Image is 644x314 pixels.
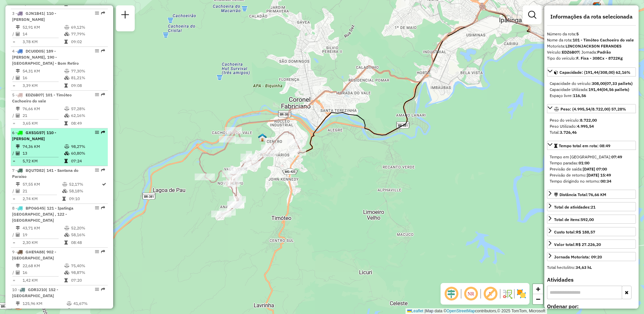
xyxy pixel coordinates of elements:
td: 125,96 KM [22,300,66,307]
td: 69,12% [71,24,105,31]
td: = [12,277,15,284]
em: Rota exportada [101,250,105,254]
label: Ordenar por: [547,302,636,310]
td: 19 [22,231,64,238]
i: Tempo total em rota [64,159,68,163]
td: = [12,38,15,45]
i: % de utilização da cubagem [64,114,69,118]
strong: LINCONJACKSON FERANDES [566,43,621,49]
td: / [12,188,15,194]
strong: 5 [576,31,579,36]
a: Zoom out [533,294,543,304]
i: Distância Total [16,182,20,186]
td: 76,66 KM [22,105,64,112]
a: Custo total:R$ 188,57 [547,227,636,236]
td: / [12,307,15,314]
div: Custo total: [554,229,595,235]
i: Total de Atividades [16,151,20,155]
a: Distância Total:76,66 KM [547,190,636,199]
td: 74,36 KM [22,143,64,150]
span: 10 - [12,287,58,298]
td: 98,87% [71,269,105,276]
span: GJN1B41 [26,11,44,16]
td: / [12,150,15,157]
i: Distância Total [16,69,20,73]
a: Nova sessão e pesquisa [119,8,132,23]
div: Map data © contributors,© 2025 TomTom, Microsoft [406,308,547,314]
a: Total de atividades:21 [547,202,636,211]
a: Jornada Motorista: 09:20 [547,252,636,261]
div: Distância Total: [554,192,606,198]
td: 5,72 KM [22,158,64,164]
td: 16 [22,74,64,81]
strong: 34,63 hL [576,265,592,270]
span: 8 - [12,206,73,223]
td: 16 [22,269,64,276]
td: 08:49 [71,120,105,127]
td: 60,80% [71,150,105,157]
i: % de utilização da cubagem [64,32,69,36]
td: 07:24 [71,158,105,164]
td: 09:02 [71,38,105,45]
td: 09:10 [69,195,101,202]
span: | 141 - Santana do Paraiso [12,168,78,179]
td: 52,20% [71,225,105,231]
i: Distância Total [16,25,20,29]
td: 14 [22,31,64,37]
i: Distância Total [16,226,20,230]
span: 5 - [12,92,72,103]
i: Tempo total em rota [64,278,68,282]
span: + [536,285,540,293]
td: 81,21% [71,74,105,81]
img: Exibir/Ocultar setores [516,288,527,299]
div: Número da rota: [547,31,636,37]
i: Tempo total em rota [64,84,68,88]
div: Tempo total em rota: 08:49 [547,151,636,187]
td: 07:20 [71,277,105,284]
td: = [12,239,15,246]
a: Total de itens:592,00 [547,215,636,224]
em: Rota exportada [101,287,105,291]
em: Opções [95,49,99,53]
div: Tempo paradas: [550,160,633,166]
a: Leaflet [407,309,423,313]
span: | 189 - [PERSON_NAME], 190 - [GEOGRAPHIC_DATA] - Bom Retiro [12,49,79,66]
div: Veículo: [547,49,636,55]
div: Tipo do veículo: [547,55,636,61]
span: Ocultar NR [463,286,479,302]
span: 7 - [12,168,78,179]
td: 3,65 KM [22,120,64,127]
div: Capacidade do veículo: [550,81,633,87]
a: Valor total:R$ 27.226,20 [547,240,636,249]
i: % de utilização do peso [64,107,69,111]
td: 54,31 KM [22,68,64,74]
td: / [12,231,15,238]
i: % de utilização da cubagem [64,271,69,275]
strong: R$ 188,57 [576,229,595,234]
strong: 191,44 [588,87,602,92]
div: Jornada Motorista: 09:20 [554,254,602,260]
strong: 4.995,54 [577,124,594,129]
div: Nome da rota: [547,37,636,43]
td: / [12,74,15,81]
td: 22,68 KM [22,262,64,269]
strong: F. Fixa - 308Cx - 8722Kg [576,56,623,61]
td: 75,40% [71,262,105,269]
strong: 00:34 [601,179,611,184]
a: Tempo total em rota: 08:49 [547,141,636,150]
i: Tempo total em rota [64,121,68,125]
td: 58,18% [69,188,101,194]
a: Exibir filtros [525,8,539,22]
em: Opções [95,93,99,97]
a: Capacidade: (191,44/308,00) 62,16% [547,67,636,76]
i: % de utilização do peso [64,264,69,268]
i: Total de Atividades [16,114,20,118]
strong: R$ 27.226,20 [576,242,601,247]
em: Rota exportada [101,130,105,134]
span: EDZ6B07 [26,92,43,97]
em: Opções [95,11,99,15]
div: Tempo em [GEOGRAPHIC_DATA]: [550,154,633,160]
i: Distância Total [16,145,20,149]
td: 41,67% [73,300,105,307]
span: − [536,295,540,303]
